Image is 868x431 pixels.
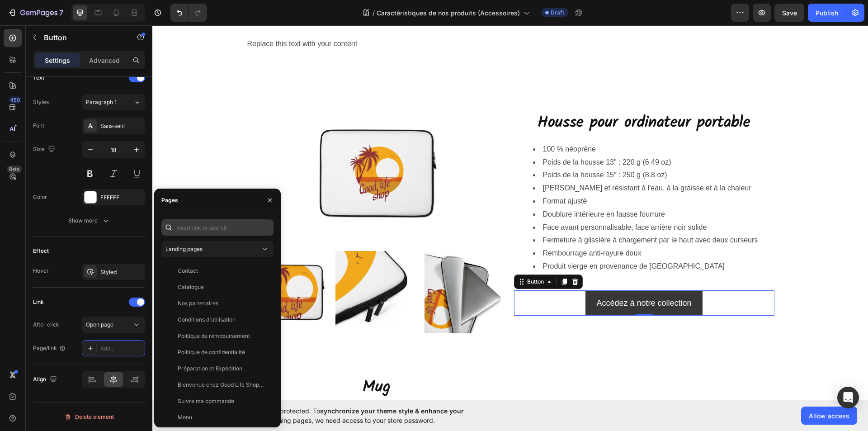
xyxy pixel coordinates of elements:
[373,8,375,18] span: /
[362,87,622,109] h2: Rich Text Editor. Editing area: main
[33,74,44,82] div: Text
[809,411,849,421] span: Allow access
[64,412,114,422] div: Delete element
[272,226,354,308] img: gempages_524206669643645860-6438bbc2-c8e3-42ff-a4a5-2b93577621b4.png
[433,265,550,290] button: <p>Accédez à notre collection</p>
[33,344,66,352] div: Page/link
[82,317,145,333] button: Open page
[170,4,207,22] div: Undo/Redo
[808,4,846,22] button: Publish
[178,413,192,422] div: Menu
[381,170,621,183] li: Format ajusté
[210,407,464,424] span: synchronize your theme style & enhance your experience
[33,374,59,386] div: Align
[381,222,621,235] li: Rembourrage anti-rayure doux
[377,8,520,18] span: Caractéristiques de nos produits (Accessoires)
[33,193,47,201] div: Color
[178,267,198,275] div: Contact
[774,4,804,22] button: Save
[33,267,49,275] div: Hover
[373,252,393,260] div: Button
[837,387,859,408] div: Open Intercom Messenger
[86,98,117,106] span: Paragraph 1
[100,194,143,202] div: FFFFFF
[178,299,218,308] div: Nos partenaires
[801,407,857,425] button: Allow access
[7,166,22,173] div: Beta
[100,268,143,276] div: Styled
[165,246,203,252] span: Landing pages
[363,88,621,109] p: Housse pour ordinateur portable
[551,9,564,17] span: Draft
[178,283,204,291] div: Catalogue
[44,32,121,43] p: Button
[381,196,621,209] li: Face avant personnalisable, face arrière noir solide
[100,345,143,353] div: Add...
[178,381,264,389] div: Bienvenue chez Good Life Shop - [DATE] 14:07:51
[381,118,621,131] li: 100 % néoprène
[178,397,234,405] div: Suivre ma commande
[178,365,242,373] div: Préparation et Expédition
[381,156,621,170] li: [PERSON_NAME] et résistant à l'eau, à la graisse et à la chaleur
[33,143,57,156] div: Size
[782,9,797,17] span: Save
[33,122,44,130] div: Font
[82,94,145,110] button: Paragraph 1
[381,235,621,248] li: Produit vierge en provenance de [GEOGRAPHIC_DATA]
[59,7,63,18] p: 7
[152,25,868,400] iframe: Design area
[161,219,274,236] input: Insert link or search
[178,316,236,324] div: Conditions d'utilisation
[178,332,250,340] div: Politique de remboursement
[381,131,621,144] li: Poids de la housse 13" : 220 g (6.49 oz)
[33,321,59,329] div: After click
[444,270,539,285] p: Accédez à notre collection
[100,122,143,130] div: Sans-serif
[178,348,245,356] div: Politique de confidentialité
[9,96,22,104] div: 450
[33,213,145,229] button: Show more
[816,8,838,18] div: Publish
[68,216,110,225] div: Show more
[94,351,354,374] h2: Mug
[33,410,145,424] button: Delete element
[210,406,499,425] span: Your page is password protected. To when designing pages, we need access to your store password.
[45,56,70,65] p: Settings
[33,298,44,306] div: Link
[33,247,49,255] div: Effect
[89,56,120,65] p: Advanced
[381,208,621,222] li: Fermeture à glissière à chargement par le haut avec deux curseurs
[161,241,274,257] button: Landing pages
[33,98,49,106] div: Styles
[381,183,621,196] li: Doublure intérieure en fausse fourrure
[183,226,265,308] img: gempages_524206669643645860-74b08a49-5f06-48fd-a226-5e20662a80ad.png
[381,143,621,156] li: Poids de la housse 15″ : 250 g (8.8 oz)
[86,321,113,328] span: Open page
[4,4,67,22] button: 7
[161,196,178,204] div: Pages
